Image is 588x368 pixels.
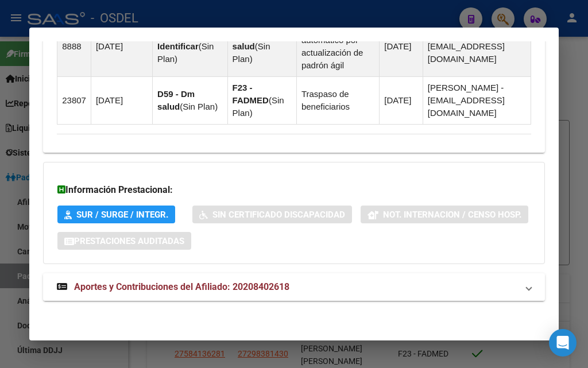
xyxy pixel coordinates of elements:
span: Sin Plan [183,102,215,111]
td: 23807 [57,77,91,125]
button: Sin Certificado Discapacidad [192,206,352,223]
span: Aportes y Contribuciones del Afiliado: 20208402618 [74,281,289,292]
td: [PERSON_NAME] - [EMAIL_ADDRESS][DOMAIN_NAME] [423,77,531,125]
td: ( ) [227,17,296,77]
td: ( ) [153,17,228,77]
td: [PERSON_NAME] - [EMAIL_ADDRESS][DOMAIN_NAME] [423,17,531,77]
td: 8888 [57,17,91,77]
strong: D59 - Dm salud [157,89,195,111]
h3: Información Prestacional: [57,183,531,197]
td: Movimiento automático por actualización de padrón ágil [296,17,379,77]
td: ( ) [153,77,228,125]
span: Sin Certificado Discapacidad [212,210,345,220]
div: Open Intercom Messenger [549,329,577,357]
button: Not. Internacion / Censo Hosp. [361,206,528,223]
span: Not. Internacion / Censo Hosp. [383,210,521,220]
td: [DATE] [380,17,423,77]
span: SUR / SURGE / INTEGR. [76,210,168,220]
td: Traspaso de beneficiarios [296,77,379,125]
button: Prestaciones Auditadas [57,232,191,250]
td: [DATE] [91,77,152,125]
strong: F23 - FADMED [233,83,269,105]
td: [DATE] [380,77,423,125]
td: ( ) [227,77,296,125]
mat-expansion-panel-header: Aportes y Contribuciones del Afiliado: 20208402618 [43,273,545,301]
span: Prestaciones Auditadas [74,236,184,246]
td: [DATE] [91,17,152,77]
button: SUR / SURGE / INTEGR. [57,206,175,223]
